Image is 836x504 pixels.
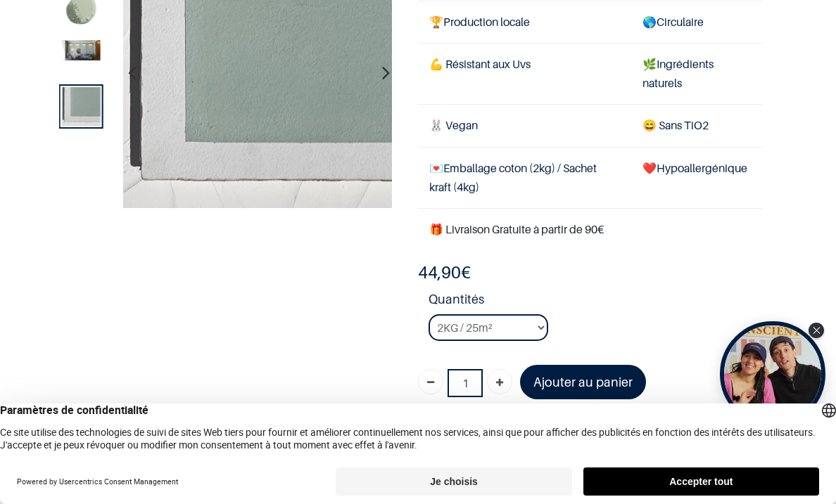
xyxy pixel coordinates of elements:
[720,321,825,427] div: Tolstoy bubble widget
[533,375,633,389] font: Ajouter au panier
[642,118,665,132] span: 😄 S
[720,321,825,427] div: Open Tolstoy widget
[418,147,631,208] td: Emballage coton (2kg) / Sachet kraft (4kg)
[720,321,825,427] div: Open Tolstoy
[429,118,478,132] span: 🐰 Vegan
[642,57,657,71] span: 🌿
[520,365,646,399] a: Ajouter au panier
[642,15,657,29] span: 🌎
[429,290,763,314] strong: Quantités
[418,369,443,394] a: Supprimer
[61,87,100,126] img: Product image
[61,40,100,60] img: Product image
[429,161,443,175] span: 💌
[429,57,531,71] span: 💪 Résistant aux Uvs
[418,262,461,283] span: 44,90
[418,1,631,43] td: Production locale
[429,15,443,29] span: 🏆
[12,12,54,54] button: Open chat widget
[631,105,763,147] td: ans TiO2
[631,147,763,208] td: ❤️Hypoallergénique
[631,43,763,104] td: Ingrédients naturels
[631,1,763,43] td: Circulaire
[418,262,471,283] b: €
[809,323,824,338] div: Close Tolstoy widget
[487,369,512,394] a: Ajouter
[429,222,604,236] font: 🎁 Livraison Gratuite à partir de 90€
